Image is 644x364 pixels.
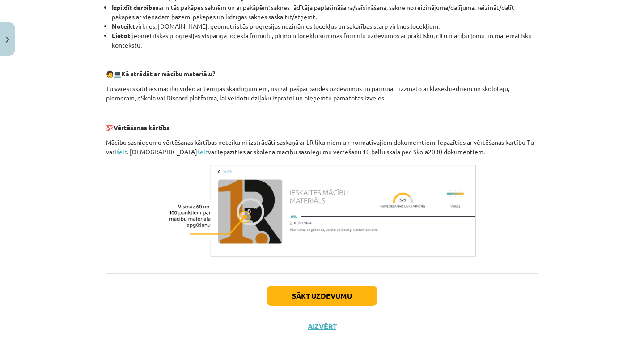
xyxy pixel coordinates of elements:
b: Kā strādāt ar mācību materiālu? [121,69,215,78]
p: 🧑 💻 [106,69,538,78]
b: Izpildīt darbības [112,3,159,11]
button: Aizvērt [305,322,339,331]
b: Vērtēšanas kārtība [114,123,170,131]
li: virknes, [DOMAIN_NAME]. ģeometriskās progresijas nezināmos locekļus un sakarības starp virknes lo... [112,22,538,31]
a: šeit [197,147,208,156]
b: Noteikt [112,22,135,30]
a: šeit [116,147,127,156]
p: Mācību sasniegumu vērtēšanas kārtības noteikumi izstrādāti saskaņā ar LR likumiem un normatīvajie... [106,138,538,156]
li: ar n-tās pakāpes saknēm un ar pakāpēm: saknes rādītāja paplašināšana/saīsināšana, sakne no reizin... [112,3,538,22]
img: icon-close-lesson-0947bae3869378f0d4975bcd49f059093ad1ed9edebbc8119c70593378902aed.svg [6,37,9,43]
li: ģeometriskās progresijas vispārīgā locekļa formulu, pirmo n locekļu summas formulu uzdevumos ar p... [112,31,538,50]
p: 💯 [106,123,538,132]
b: Lietot [112,31,130,39]
button: Sākt uzdevumu [267,286,377,306]
p: Tu varēsi skatīties mācību video ar teorijas skaidrojumiem, risināt pašpārbaudes uzdevumus un pār... [106,84,538,103]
